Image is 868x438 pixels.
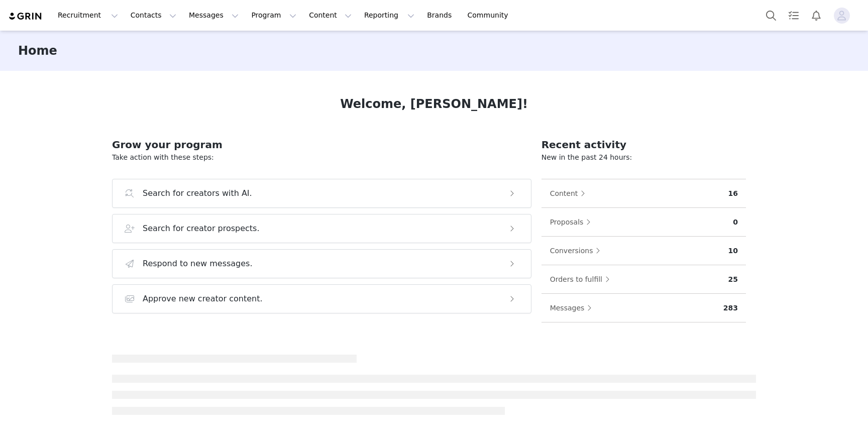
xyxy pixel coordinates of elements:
button: Content [550,185,591,201]
h3: Approve new creator content. [143,293,263,305]
h2: Grow your program [112,137,531,152]
h3: Home [18,42,57,60]
p: 25 [728,274,738,285]
img: grin logo [8,12,43,21]
p: 10 [728,246,738,256]
button: Conversions [550,243,606,259]
a: Brands [421,4,461,27]
button: Search for creator prospects. [112,214,531,243]
button: Search for creators with AI. [112,179,531,208]
h2: Recent activity [541,137,746,152]
div: avatar [837,8,846,24]
button: Program [245,4,302,27]
h1: Welcome, [PERSON_NAME]! [340,95,528,113]
p: 0 [733,217,738,228]
button: Profile [828,8,860,24]
button: Approve new creator content. [112,284,531,313]
button: Recruitment [52,4,124,27]
a: Community [462,4,519,27]
h3: Respond to new messages. [143,258,253,270]
h3: Search for creators with AI. [143,187,252,199]
button: Proposals [550,214,596,230]
button: Notifications [805,4,827,27]
p: New in the past 24 hours: [541,152,746,163]
h3: Search for creator prospects. [143,223,260,235]
button: Messages [550,300,597,316]
p: 16 [728,188,738,199]
button: Orders to fulfill [550,271,615,287]
button: Reporting [358,4,420,27]
button: Content [303,4,358,27]
a: Tasks [783,4,805,27]
p: Take action with these steps: [112,152,531,163]
button: Messages [183,4,245,27]
button: Search [760,4,782,27]
p: 283 [723,303,738,313]
button: Respond to new messages. [112,249,531,278]
button: Contacts [125,4,182,27]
